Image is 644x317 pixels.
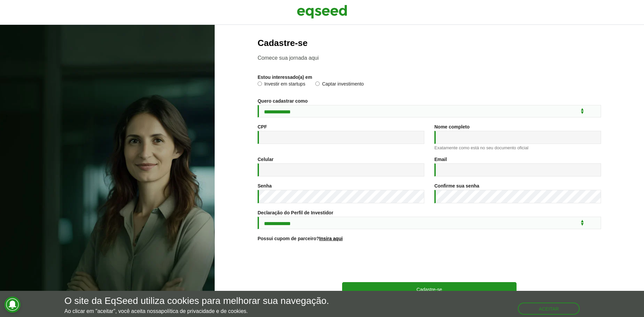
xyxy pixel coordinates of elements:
p: Ao clicar em "aceitar", você aceita nossa . [64,308,329,314]
button: Aceitar [518,303,580,315]
a: Insira aqui [319,236,343,241]
label: Nome completo [434,124,470,129]
input: Captar investimento [315,82,320,86]
button: Cadastre-se [342,282,517,296]
label: Estou interessado(a) em [258,75,312,80]
img: EqSeed Logo [297,3,347,20]
h2: Cadastre-se [258,38,601,48]
label: Investir em startups [258,82,305,88]
label: Captar investimento [315,82,364,88]
input: Investir em startups [258,82,262,86]
label: CPF [258,124,267,129]
label: Email [434,157,447,162]
a: política de privacidade e de cookies [161,309,247,314]
label: Quero cadastrar como [258,99,308,103]
h5: O site da EqSeed utiliza cookies para melhorar sua navegação. [64,296,329,306]
iframe: reCAPTCHA [378,249,480,275]
label: Declaração do Perfil de Investidor [258,210,333,215]
label: Senha [258,183,272,188]
label: Possui cupom de parceiro? [258,236,343,241]
label: Confirme sua senha [434,183,479,188]
div: Exatamente como está no seu documento oficial [434,146,601,150]
label: Celular [258,157,273,162]
p: Comece sua jornada aqui [258,55,601,61]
